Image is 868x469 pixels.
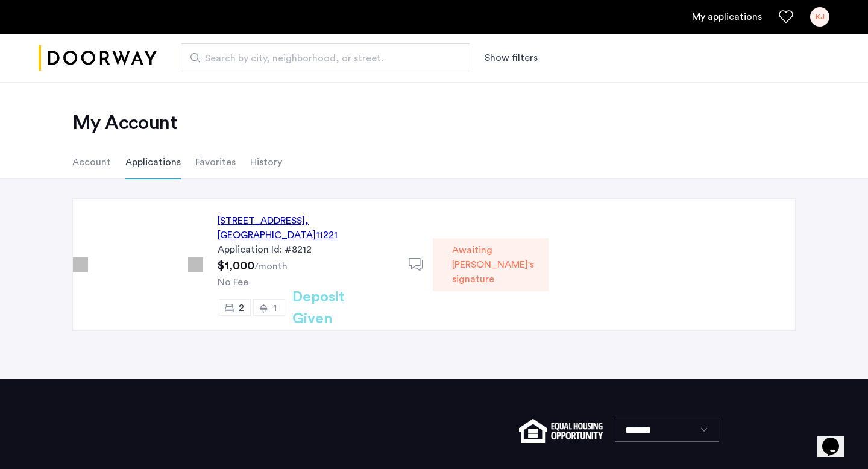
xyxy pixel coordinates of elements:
[292,286,388,330] h2: Deposit Given
[239,303,244,313] span: 2
[218,277,248,287] span: No Fee
[485,51,538,65] button: Show or hide filters
[254,262,288,271] sub: /month
[73,257,88,272] button: Previous apartment
[615,418,719,442] select: Language select
[218,260,254,272] span: $1,000
[195,145,236,179] li: Favorites
[817,421,856,457] iframe: chat widget
[205,51,436,66] span: Search by city, neighborhood, or street.
[39,36,157,81] a: Cazamio logo
[692,10,762,24] a: My application
[72,111,796,135] h2: My Account
[273,303,277,313] span: 1
[779,10,793,24] a: Favorites
[519,419,603,443] img: equal-housing.png
[72,145,111,179] li: Account
[181,43,470,72] input: Apartment Search
[73,221,203,308] img: Apartment photo
[125,145,181,179] li: Applications
[810,7,829,27] div: KJ
[452,243,539,286] span: Awaiting [PERSON_NAME]'s signature
[218,213,394,242] div: [STREET_ADDRESS] 11221
[218,242,394,257] div: Application Id: #8212
[188,257,203,272] button: Next apartment
[39,36,157,81] img: logo
[250,145,282,179] li: History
